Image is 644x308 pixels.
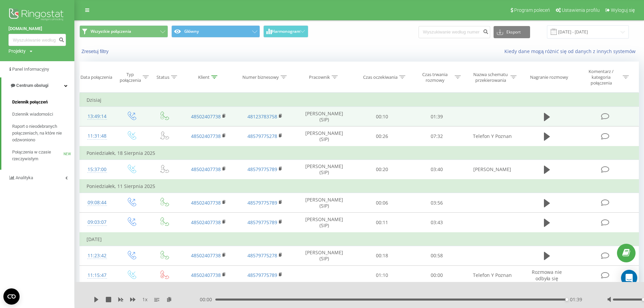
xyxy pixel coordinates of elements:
a: 48123783758 [247,113,277,120]
div: 13:49:14 [87,110,108,123]
span: Analityka [16,175,33,180]
td: 07:32 [409,126,464,146]
input: Wyszukiwanie według numeru [8,34,66,46]
span: 00:00 [200,296,215,303]
span: 1 x [142,296,147,303]
div: Komentarz / kategoria połączenia [581,69,621,86]
td: [PERSON_NAME] (SIP) [293,213,355,233]
td: Telefon Y Poznan [464,126,521,146]
div: Numer biznesowy [242,74,279,80]
td: 00:20 [355,160,409,180]
td: 03:43 [409,213,464,233]
div: Status [157,74,169,80]
span: Wyloguj się [611,7,635,13]
span: Dziennik połączeń [12,99,48,105]
div: Accessibility label [565,298,568,301]
div: Klient [198,74,210,80]
a: 48502407738 [191,113,221,120]
td: 00:00 [409,265,464,285]
a: 48579775278 [247,252,277,259]
div: 15:37:00 [87,163,108,176]
div: 11:23:42 [87,249,108,262]
td: 00:06 [355,193,409,213]
td: [PERSON_NAME] (SIP) [293,126,355,146]
span: Panel Informacyjny [12,67,49,72]
a: 48579775278 [247,133,277,139]
td: 00:10 [355,107,409,126]
input: Wyszukiwanie według numeru [419,26,490,38]
td: 03:40 [409,160,464,180]
div: Pracownik [309,74,330,80]
td: [PERSON_NAME] (SIP) [293,246,355,265]
div: Czas oczekiwania [363,74,398,80]
div: 09:08:44 [87,196,108,209]
td: Dzisiaj [80,93,639,107]
a: 48579775789 [247,199,277,206]
td: [DATE] [80,233,639,246]
span: Ustawienia profilu [562,7,600,13]
td: [PERSON_NAME] (SIP) [293,107,355,126]
img: Ringostat logo [8,7,66,24]
button: Główny [171,25,260,38]
td: 01:10 [355,265,409,285]
td: 00:58 [409,246,464,265]
span: Dziennik wiadomości [12,111,53,118]
span: Rozmowa nie odbyła się [532,269,562,281]
span: Harmonogram [272,29,300,34]
td: 00:26 [355,126,409,146]
a: 48579775789 [247,272,277,278]
a: 48502407738 [191,199,221,206]
a: Raport o nieodebranych połączeniach, na które nie odzwoniono [12,120,74,146]
div: Projekty [8,48,26,54]
td: 00:18 [355,246,409,265]
div: 09:03:07 [87,216,108,229]
td: [PERSON_NAME] (SIP) [293,160,355,180]
div: Nagranie rozmowy [530,74,568,80]
td: [PERSON_NAME] (SIP) [293,193,355,213]
div: 11:31:48 [87,129,108,143]
button: Wszystkie połączenia [79,25,168,38]
span: Połączenia w czasie rzeczywistym [12,149,64,162]
a: 48502407738 [191,219,221,226]
td: Poniedziałek, 11 Sierpnia 2025 [80,180,639,193]
button: Zresetuj filtry [79,48,112,54]
a: 48579775789 [247,166,277,172]
a: Kiedy dane mogą różnić się od danych z innych systemów [504,48,639,54]
span: Wszystkie połączenia [91,29,131,34]
a: 48502407738 [191,166,221,172]
td: 00:11 [355,213,409,233]
span: 01:39 [570,296,582,303]
span: Program poleceń [514,7,550,13]
a: Dziennik połączeń [12,96,74,108]
td: 03:56 [409,193,464,213]
a: 48502407738 [191,133,221,139]
a: 48502407738 [191,252,221,259]
a: Centrum obsługi [1,77,74,94]
button: Open CMP widget [3,288,20,305]
a: 48579775789 [247,219,277,226]
div: Nazwa schematu przekierowania [473,72,509,83]
a: [DOMAIN_NAME] [8,25,66,32]
button: Harmonogram [263,25,308,38]
a: Dziennik wiadomości [12,108,74,120]
div: Czas trwania rozmowy [417,72,453,83]
div: Open Intercom Messenger [621,270,637,286]
td: [PERSON_NAME] [464,160,521,180]
a: 48502407738 [191,272,221,278]
a: Połączenia w czasie rzeczywistymNEW [12,146,74,165]
td: Poniedziałek, 18 Sierpnia 2025 [80,146,639,160]
div: 11:15:47 [87,269,108,282]
td: Telefon Y Poznan [464,265,521,285]
div: Typ połączenia [120,72,141,83]
button: Eksport [494,26,530,38]
div: Data połączenia [80,74,112,80]
span: Centrum obsługi [16,83,48,88]
td: 01:39 [409,107,464,126]
span: Raport o nieodebranych połączeniach, na które nie odzwoniono [12,123,71,143]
